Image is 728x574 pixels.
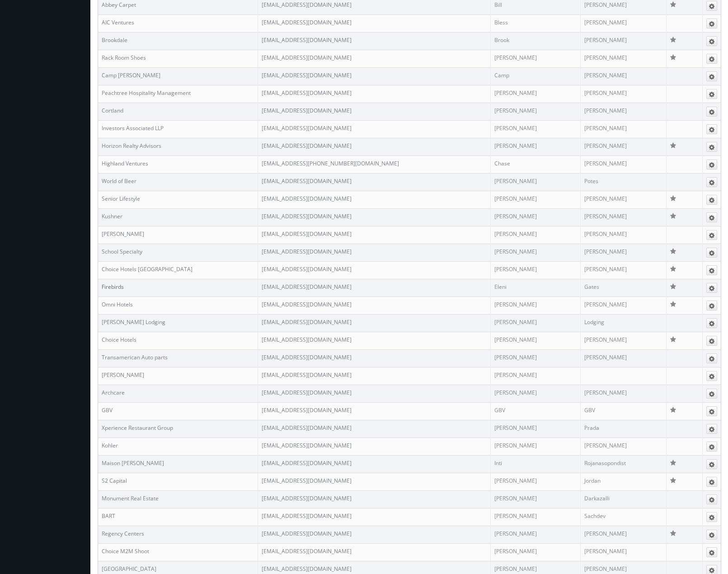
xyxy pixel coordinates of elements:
a: Brookdale [102,36,127,44]
td: Eleni [491,279,581,297]
a: Monument Real Estate [102,494,159,502]
td: [PERSON_NAME] [580,85,666,103]
td: [PERSON_NAME] [491,85,581,103]
td: [PERSON_NAME] [580,156,666,174]
a: Choice Hotels [102,336,136,343]
a: Cortland [102,107,123,114]
a: Transamerican Auto parts [102,353,168,361]
td: [PERSON_NAME] [491,121,581,138]
td: [PERSON_NAME] [580,526,666,544]
td: Potes [580,174,666,191]
a: GBV [102,406,113,414]
td: GBV [491,403,581,420]
a: [EMAIL_ADDRESS][DOMAIN_NAME] [262,353,352,361]
td: [PERSON_NAME] [491,174,581,191]
td: [PERSON_NAME] [491,50,581,68]
a: [EMAIL_ADDRESS][DOMAIN_NAME] [262,494,352,502]
a: Investors Associated LLP [102,124,164,132]
a: [EMAIL_ADDRESS][DOMAIN_NAME] [262,547,352,555]
td: [PERSON_NAME] [491,420,581,438]
a: BART [102,512,115,520]
a: [EMAIL_ADDRESS][DOMAIN_NAME] [262,283,352,291]
a: World of Beer [102,177,136,185]
a: [EMAIL_ADDRESS][DOMAIN_NAME] [262,442,352,449]
a: [EMAIL_ADDRESS][DOMAIN_NAME] [262,177,352,185]
td: [PERSON_NAME] [491,103,581,121]
a: Choice M2M Shoot [102,547,149,555]
a: S2 Capital [102,477,127,485]
td: Brook [491,33,581,50]
td: Inti [491,456,581,473]
a: [EMAIL_ADDRESS][DOMAIN_NAME] [262,512,352,520]
a: [EMAIL_ADDRESS][DOMAIN_NAME] [262,212,352,220]
a: Rack Room Shoes [102,54,146,61]
a: Choice Hotels [GEOGRAPHIC_DATA] [102,265,193,273]
a: [PERSON_NAME] [102,371,144,379]
td: Bless [491,15,581,33]
td: [PERSON_NAME] [580,191,666,209]
a: Archcare [102,389,125,396]
td: [PERSON_NAME] [580,121,666,138]
a: Highland Ventures [102,160,148,167]
td: [PERSON_NAME] [580,244,666,262]
a: Abbey Carpet [102,1,136,9]
td: [PERSON_NAME] [491,473,581,491]
td: [PERSON_NAME] [580,103,666,121]
a: Regency Centers [102,530,144,537]
a: AIC Ventures [102,19,134,26]
a: [EMAIL_ADDRESS][DOMAIN_NAME] [262,371,352,379]
td: [PERSON_NAME] [491,385,581,403]
a: [EMAIL_ADDRESS][DOMAIN_NAME] [262,1,352,9]
a: [EMAIL_ADDRESS][DOMAIN_NAME] [262,265,352,273]
a: [EMAIL_ADDRESS][DOMAIN_NAME] [262,301,352,308]
a: [PERSON_NAME] Lodging [102,318,165,326]
a: [EMAIL_ADDRESS][DOMAIN_NAME] [262,54,352,61]
td: [PERSON_NAME] [491,508,581,526]
a: [EMAIL_ADDRESS][DOMAIN_NAME] [262,318,352,326]
td: Prada [580,420,666,438]
a: [EMAIL_ADDRESS][DOMAIN_NAME] [262,248,352,255]
a: Horizon Realty Advisors [102,142,161,150]
td: [PERSON_NAME] [491,138,581,156]
td: [PERSON_NAME] [580,15,666,33]
td: [PERSON_NAME] [580,226,666,244]
td: [PERSON_NAME] [491,191,581,209]
a: [PERSON_NAME] [102,230,144,238]
td: Camp [491,68,581,85]
td: Darkazalli [580,491,666,508]
td: [PERSON_NAME] [491,315,581,332]
td: [PERSON_NAME] [491,350,581,367]
td: [PERSON_NAME] [491,491,581,508]
a: Senior Lifestyle [102,195,140,202]
a: [EMAIL_ADDRESS][DOMAIN_NAME] [262,389,352,396]
td: Gates [580,279,666,297]
td: [PERSON_NAME] [491,438,581,456]
a: Firebirds [102,283,124,291]
td: [PERSON_NAME] [580,262,666,279]
a: [EMAIL_ADDRESS][DOMAIN_NAME] [262,424,352,432]
a: Maison [PERSON_NAME] [102,459,164,467]
a: [GEOGRAPHIC_DATA] [102,565,156,573]
td: Chase [491,156,581,174]
td: [PERSON_NAME] [580,297,666,315]
a: [EMAIL_ADDRESS][DOMAIN_NAME] [262,230,352,238]
a: [EMAIL_ADDRESS][DOMAIN_NAME] [262,19,352,26]
td: [PERSON_NAME] [491,226,581,244]
a: [EMAIL_ADDRESS][DOMAIN_NAME] [262,71,352,79]
a: School Specialty [102,248,142,255]
td: [PERSON_NAME] [491,244,581,262]
a: Xperience Restaurant Group [102,424,173,432]
a: Camp [PERSON_NAME] [102,71,160,79]
a: [EMAIL_ADDRESS][DOMAIN_NAME] [262,459,352,467]
td: [PERSON_NAME] [580,544,666,561]
td: [PERSON_NAME] [580,138,666,156]
td: [PERSON_NAME] [580,350,666,367]
td: [PERSON_NAME] [580,50,666,68]
td: [PERSON_NAME] [491,367,581,385]
a: [EMAIL_ADDRESS][DOMAIN_NAME] [262,565,352,573]
a: [EMAIL_ADDRESS][DOMAIN_NAME] [262,477,352,485]
a: Peachtree Hospitality Management [102,89,191,97]
td: [PERSON_NAME] [580,385,666,403]
td: [PERSON_NAME] [491,262,581,279]
a: [EMAIL_ADDRESS][DOMAIN_NAME] [262,195,352,202]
